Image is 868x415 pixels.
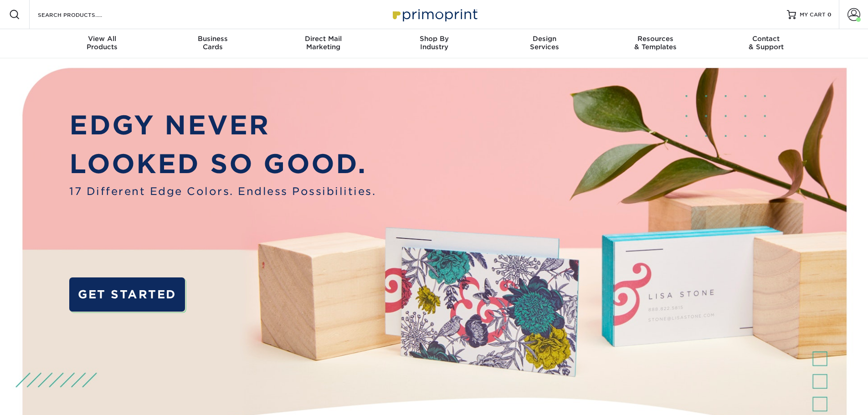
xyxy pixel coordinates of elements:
span: Resources [600,35,711,43]
span: 17 Different Edge Colors. Endless Possibilities. [69,184,376,199]
a: Direct MailMarketing [268,29,379,58]
a: DesignServices [489,29,600,58]
span: Design [489,35,600,43]
a: Contact& Support [711,29,822,58]
span: Contact [711,35,822,43]
a: GET STARTED [69,277,185,312]
div: Marketing [268,35,379,51]
span: MY CART [800,11,826,19]
span: View All [47,35,158,43]
div: Industry [379,35,489,51]
a: Shop ByIndustry [379,29,489,58]
p: LOOKED SO GOOD. [69,144,376,184]
div: & Support [711,35,822,51]
a: View AllProducts [47,29,158,58]
div: Cards [157,35,268,51]
a: Resources& Templates [600,29,711,58]
div: Services [489,35,600,51]
span: Direct Mail [268,35,379,43]
span: Business [157,35,268,43]
input: SEARCH PRODUCTS..... [37,9,126,20]
img: Primoprint [389,5,480,24]
span: Shop By [379,35,489,43]
span: 0 [827,11,832,18]
p: EDGY NEVER [69,106,376,145]
div: & Templates [600,35,711,51]
a: BusinessCards [157,29,268,58]
div: Products [47,35,158,51]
